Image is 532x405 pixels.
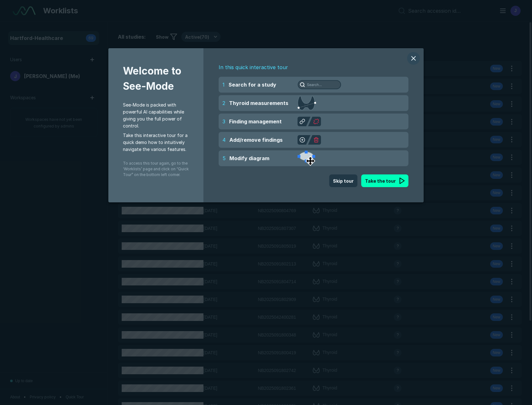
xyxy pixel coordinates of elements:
span: Finding management [229,118,282,125]
button: Take the tour [361,174,408,187]
span: Modify diagram [229,154,269,162]
img: Finding management [298,117,321,126]
span: Take this interactive tour for a quick demo how to intuitively navigate the various features. [123,132,189,153]
img: Search for a study [298,80,341,89]
span: 2 [222,99,225,107]
span: See-Mode is packed with powerful AI capabilities while giving you the full power of control. [123,101,189,129]
span: Add/remove findings [229,136,283,144]
img: Thyroid measurements [298,96,316,110]
img: Add/remove findings [298,135,321,145]
span: 1 [222,81,225,88]
img: Modify diagram [298,151,315,166]
span: 3 [222,118,225,125]
span: 5 [222,154,226,162]
span: Search for a study [228,81,276,88]
span: To access this tour again, go to the ‘Worklists’ page and click on “Quick Tour” on the bottom lef... [123,155,189,178]
button: Skip tour [329,174,357,187]
span: Thyroid measurements [229,99,288,107]
span: Welcome to See-Mode [123,63,189,101]
div: modal [108,48,424,202]
span: In this quick interactive tour [219,63,408,73]
span: 4 [222,136,226,144]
